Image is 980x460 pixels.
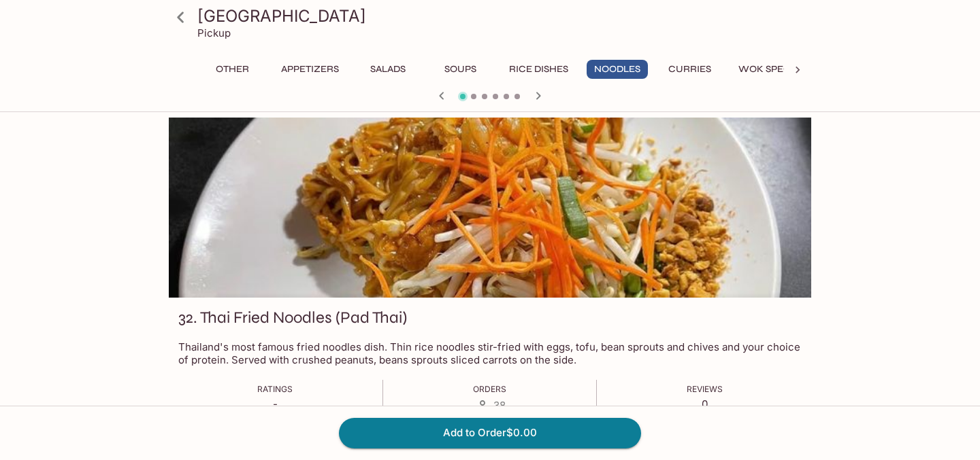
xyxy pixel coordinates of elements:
button: Curries [659,60,720,79]
p: Thailand's most famous fried noodles dish. Thin rice noodles stir-fried with eggs, tofu, bean spr... [178,340,802,366]
p: Pickup [197,26,231,39]
h3: 32. Thai Fried Noodles (Pad Thai) [178,307,407,328]
button: Wok Specialties [731,60,832,79]
span: Reviews [687,384,723,394]
span: Ratings [257,384,293,394]
button: Salads [357,60,419,79]
button: Soups [429,60,491,79]
button: Add to Order$0.00 [339,418,641,448]
span: 38 [493,399,506,412]
button: Rice Dishes [502,60,576,79]
button: Other [201,60,263,79]
p: 0 [687,397,723,410]
h3: [GEOGRAPHIC_DATA] [197,5,806,26]
button: Noodles [587,60,648,79]
button: Appetizers [274,60,346,79]
span: Orders [473,384,506,394]
p: - [257,397,293,410]
div: 32. Thai Fried Noodles (Pad Thai) [169,118,811,298]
